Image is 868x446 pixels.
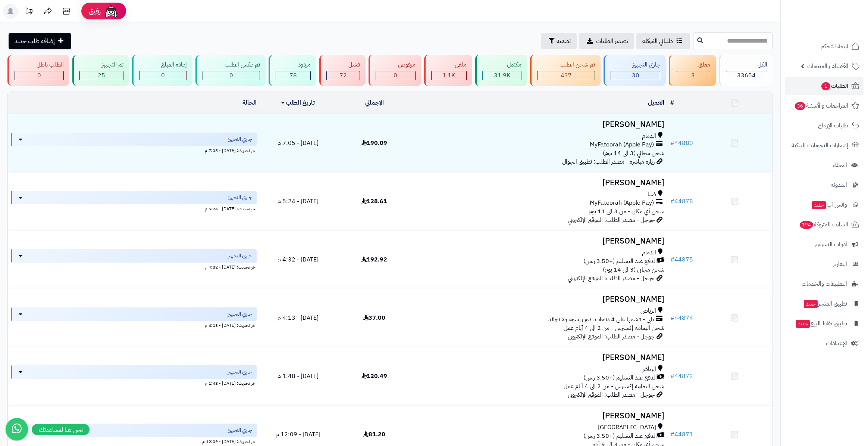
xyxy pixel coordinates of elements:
[785,97,864,115] a: المراجعات والأسئلة36
[561,71,572,80] span: 437
[691,71,695,80] span: 3
[416,295,664,304] h3: [PERSON_NAME]
[6,55,71,86] a: الطلب باطل 0
[228,252,252,260] span: جاري التجهيز
[276,430,320,439] span: [DATE] - 12:09 م
[590,199,654,207] span: MyFatoorah (Apple Pay)
[648,190,656,199] span: ضبا‎
[785,117,864,134] a: طلبات الإرجاع
[20,4,38,21] a: تحديثات المنصة
[804,300,818,308] span: جديد
[717,55,774,86] a: الكل33654
[831,180,847,190] span: المدونة
[104,4,119,19] img: ai-face.png
[79,61,123,69] div: تم التجهيز
[785,37,864,55] a: لوحة التحكم
[564,323,664,332] span: شحن اليمامة إكسبرس - من 2 الى 4 أيام عمل
[670,255,693,264] a: #44875
[785,255,864,273] a: التقارير
[339,71,347,80] span: 72
[785,77,864,95] a: الطلبات1
[598,423,656,432] span: [GEOGRAPHIC_DATA]
[785,136,864,154] a: إشعارات التحويلات البنكية
[37,71,41,80] span: 0
[278,313,319,322] span: [DATE] - 4:13 م
[140,71,187,80] div: 0
[11,263,257,270] div: اخر تحديث: [DATE] - 4:32 م
[228,310,252,318] span: جاري التجهيز
[376,71,415,80] div: 0
[529,55,602,86] a: تم شحن الطلب 437
[632,71,639,80] span: 30
[363,430,385,439] span: 81.20
[670,255,674,264] span: #
[596,37,628,46] span: تصدير الطلبات
[416,237,664,245] h3: [PERSON_NAME]
[583,257,657,266] span: الدفع عند التسليم (+3.50 ر.س)
[423,55,474,86] a: ملغي 1.1K
[361,255,387,264] span: 192.92
[785,156,864,174] a: العملاء
[11,437,257,445] div: اخر تحديث: [DATE] - 12:09 م
[228,136,252,143] span: جاري التجهيز
[416,120,664,129] h3: [PERSON_NAME]
[667,55,717,86] a: معلق 3
[602,55,667,86] a: جاري التجهيز 30
[811,199,847,210] span: وآتس آب
[785,275,864,293] a: التطبيقات والخدمات
[670,430,674,439] span: #
[71,55,130,86] a: تم التجهيز 25
[800,221,813,229] span: 194
[289,71,297,80] span: 78
[726,61,767,69] div: الكل
[812,201,826,209] span: جديد
[611,71,660,80] div: 30
[139,61,187,69] div: إعادة المبلغ
[670,197,674,206] span: #
[785,196,864,214] a: وآتس آبجديد
[826,338,847,349] span: الإعدادات
[89,7,101,16] span: رفيق
[815,239,847,250] span: أدوات التسويق
[416,412,664,420] h3: [PERSON_NAME]
[376,61,415,69] div: مرفوض
[9,33,71,49] a: إضافة طلب جديد
[203,71,260,80] div: 0
[785,334,864,352] a: الإعدادات
[796,320,810,328] span: جديد
[785,295,864,313] a: تطبيق المتجرجديد
[833,259,847,269] span: التقارير
[361,139,387,148] span: 190.09
[562,157,655,166] span: زيارة مباشرة - مصدر الطلب: تطبيق الجوال
[537,61,595,69] div: تم شحن الطلب
[494,71,510,80] span: 31.9K
[737,71,756,80] span: 33654
[15,61,64,69] div: الطلب باطل
[557,37,571,46] span: تصفية
[792,140,848,151] span: إشعارات التحويلات البنكية
[11,379,257,387] div: اخر تحديث: [DATE] - 1:48 م
[432,71,466,80] div: 1111
[281,98,315,107] a: تاريخ الطلب
[194,55,267,86] a: تم عكس الطلب 0
[228,427,252,434] span: جاري التجهيز
[642,248,656,257] span: الدمام
[228,368,252,376] span: جاري التجهيز
[431,61,467,69] div: ملغي
[131,55,194,86] a: إعادة المبلغ 0
[365,98,384,107] a: الإجمالي
[327,71,360,80] div: 72
[361,372,387,381] span: 120.49
[670,313,693,322] a: #44874
[442,71,455,80] span: 1.1K
[670,139,674,148] span: #
[541,33,577,49] button: تصفية
[242,98,257,107] a: الحالة
[640,307,656,315] span: الرياض
[670,197,693,206] a: #44878
[833,160,847,170] span: العملاء
[367,55,422,86] a: مرفوض 0
[821,81,848,91] span: الطلبات
[318,55,367,86] a: فشل 72
[267,55,317,86] a: مردود 78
